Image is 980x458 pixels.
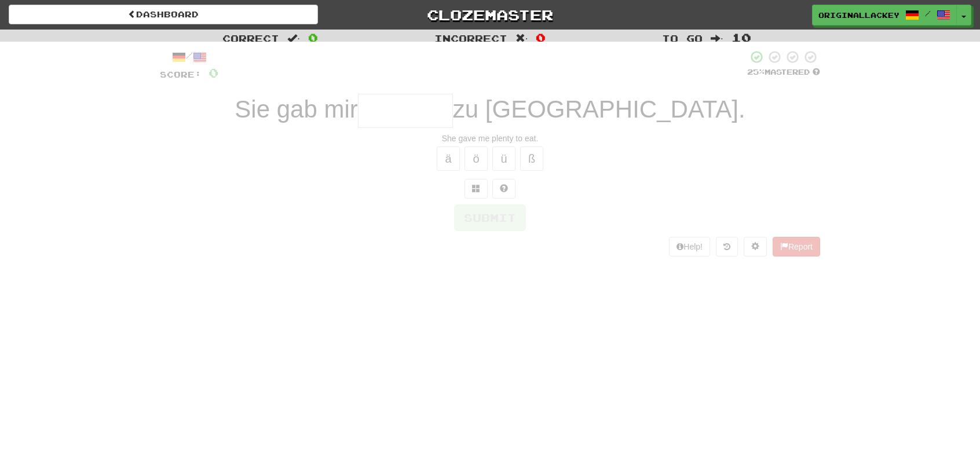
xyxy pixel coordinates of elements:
div: / [160,50,218,64]
button: Round history (alt+y) [716,237,738,257]
a: Clozemaster [335,5,645,25]
button: ü [492,146,515,171]
span: / [925,9,931,17]
button: ä [437,146,460,171]
span: zu [GEOGRAPHIC_DATA]. [453,96,745,123]
a: Dashboard [9,5,318,24]
span: : [287,34,300,43]
span: Score: [160,69,202,79]
span: 0 [536,31,546,45]
button: Single letter hint - you only get 1 per sentence and score half the points! alt+h [492,179,515,199]
span: 0 [209,65,218,80]
span: Incorrect [434,32,507,44]
button: Switch sentence to multiple choice alt+p [465,179,488,199]
span: 10 [732,31,751,45]
a: originallackey / [812,5,957,25]
div: Mastered [747,67,820,78]
button: ß [520,146,543,171]
span: : [515,34,528,43]
span: originallackey [818,10,899,20]
span: To go [662,32,703,44]
button: ö [465,146,488,171]
div: She gave me plenty to eat. [160,133,820,144]
span: : [711,34,723,43]
span: 0 [308,31,318,45]
span: Sie gab mir [235,96,357,123]
button: Help! [669,237,710,257]
span: 25 % [747,67,765,76]
button: Report [773,237,820,257]
span: Correct [222,32,279,44]
button: Submit [454,204,526,231]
